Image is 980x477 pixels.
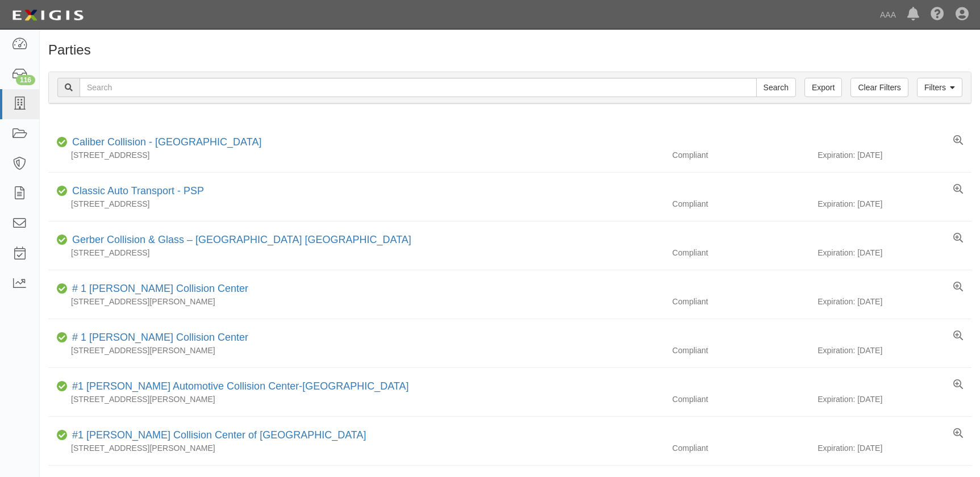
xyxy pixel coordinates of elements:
[68,428,366,443] div: #1 Cochran Collision Center of Greensburg
[818,247,971,258] div: Expiration: [DATE]
[931,8,944,22] i: Help Center - Complianz
[72,136,261,148] a: Caliber Collision - [GEOGRAPHIC_DATA]
[953,233,963,244] a: View results summary
[57,285,68,293] i: Compliant
[953,379,963,391] a: View results summary
[48,247,664,258] div: [STREET_ADDRESS]
[818,394,971,405] div: Expiration: [DATE]
[16,75,35,85] div: 116
[57,236,68,244] i: Compliant
[850,78,908,97] a: Clear Filters
[664,296,818,307] div: Compliant
[953,282,963,293] a: View results summary
[57,139,68,147] i: Compliant
[664,345,818,356] div: Compliant
[917,78,962,97] a: Filters
[664,442,818,454] div: Compliant
[72,429,366,441] a: #1 [PERSON_NAME] Collision Center of [GEOGRAPHIC_DATA]
[874,3,902,26] a: AAA
[953,135,963,147] a: View results summary
[818,345,971,356] div: Expiration: [DATE]
[57,383,68,391] i: Compliant
[48,43,971,57] h1: Parties
[953,428,963,440] a: View results summary
[953,184,963,195] a: View results summary
[48,394,664,405] div: [STREET_ADDRESS][PERSON_NAME]
[48,149,664,161] div: [STREET_ADDRESS]
[72,234,411,245] a: Gerber Collision & Glass – [GEOGRAPHIC_DATA] [GEOGRAPHIC_DATA]
[72,283,248,294] a: # 1 [PERSON_NAME] Collision Center
[48,345,664,356] div: [STREET_ADDRESS][PERSON_NAME]
[68,330,248,345] div: # 1 Cochran Collision Center
[664,394,818,405] div: Compliant
[80,78,757,97] input: Search
[68,233,411,248] div: Gerber Collision & Glass – Houston Brighton
[664,149,818,161] div: Compliant
[68,379,409,394] div: #1 Cochran Automotive Collision Center-Monroeville
[48,442,664,454] div: [STREET_ADDRESS][PERSON_NAME]
[68,282,248,296] div: # 1 Cochran Collision Center
[756,78,796,97] input: Search
[818,296,971,307] div: Expiration: [DATE]
[72,380,409,392] a: #1 [PERSON_NAME] Automotive Collision Center-[GEOGRAPHIC_DATA]
[72,185,204,196] a: Classic Auto Transport - PSP
[664,247,818,258] div: Compliant
[818,149,971,161] div: Expiration: [DATE]
[68,184,204,199] div: Classic Auto Transport - PSP
[57,334,68,342] i: Compliant
[68,135,261,150] div: Caliber Collision - Gainesville
[953,330,963,342] a: View results summary
[9,5,87,26] img: logo-5460c22ac91f19d4615b14bd174203de0afe785f0fc80cf4dbbc73dc1793850b.png
[48,296,664,307] div: [STREET_ADDRESS][PERSON_NAME]
[664,198,818,210] div: Compliant
[818,442,971,454] div: Expiration: [DATE]
[48,198,664,210] div: [STREET_ADDRESS]
[804,78,842,97] a: Export
[72,332,248,343] a: # 1 [PERSON_NAME] Collision Center
[818,198,971,210] div: Expiration: [DATE]
[57,432,68,440] i: Compliant
[57,187,68,195] i: Compliant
